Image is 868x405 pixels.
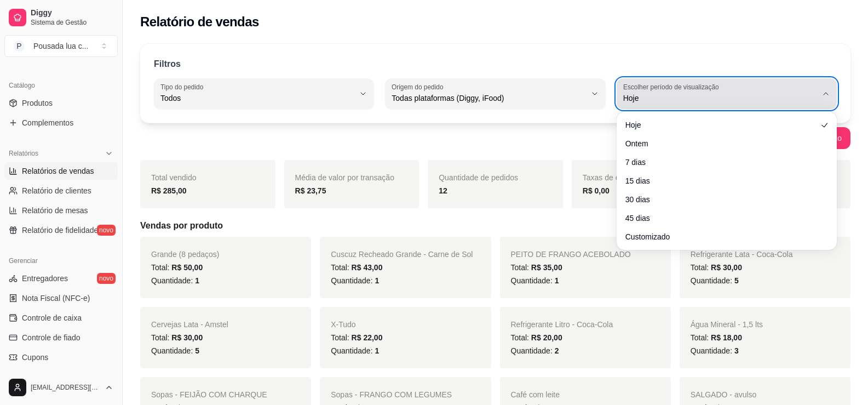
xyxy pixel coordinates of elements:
span: Grande (8 pedaços) [151,250,220,259]
span: Total: [691,333,742,342]
strong: 12 [439,186,447,195]
span: 1 [555,276,559,285]
span: R$ 18,00 [711,333,742,342]
span: [EMAIL_ADDRESS][DOMAIN_NAME] [31,383,100,392]
span: 1 [195,276,199,285]
label: Escolher período de visualização [623,82,722,92]
span: 1 [375,346,379,355]
span: Quantidade: [691,346,739,355]
strong: R$ 285,00 [151,186,187,195]
label: Origem do pedido [392,82,447,92]
span: 30 dias [625,194,817,205]
div: Gerenciar [4,252,118,270]
button: Select a team [4,35,118,57]
span: Cupons [22,352,48,363]
span: Total: [151,333,203,342]
span: Sopas - FEIJÃO COM CHARQUE [151,390,267,399]
span: Hoje [623,93,817,104]
span: Relatório de clientes [22,185,91,196]
span: Taxas de entrega [583,173,641,182]
span: SALGADO - avulso [691,390,757,399]
span: 2 [555,346,559,355]
span: Hoje [625,119,817,130]
span: Produtos [22,98,53,109]
span: Controle de caixa [22,312,82,323]
span: Customizado [625,231,817,242]
span: 5 [195,346,199,355]
span: Todos [160,93,354,104]
span: Total: [691,263,742,272]
span: 45 dias [625,213,817,224]
div: Pousada lua c ... [33,41,88,52]
span: Cervejas Lata - Amstel [151,320,228,329]
span: Ontem [625,138,817,149]
span: R$ 35,00 [531,263,562,272]
span: Refrigerante Litro - Coca-Cola [511,320,613,329]
span: R$ 43,00 [352,263,383,272]
label: Tipo do pedido [160,82,207,92]
span: Café com leite [511,390,560,399]
span: Todas plataformas (Diggy, iFood) [392,93,585,104]
span: R$ 30,00 [711,263,742,272]
span: Sopas - FRANGO COM LEGUMES [331,390,452,399]
span: Relatórios de vendas [22,166,94,176]
span: Diggy [31,8,113,18]
span: PEITO DE FRANGO ACEBOLADO [511,250,631,259]
span: X-Tudo [331,320,355,329]
span: Quantidade: [331,276,379,285]
span: Quantidade: [511,346,559,355]
span: R$ 50,00 [171,263,203,272]
span: Média de valor por transação [295,173,394,182]
span: 7 dias [625,157,817,168]
span: Quantidade: [511,276,559,285]
span: Entregadores [22,273,68,284]
span: Sistema de Gestão [31,18,113,27]
span: Relatórios [9,149,38,158]
span: R$ 30,00 [171,333,203,342]
span: 3 [734,346,739,355]
span: Total: [511,333,562,342]
strong: R$ 0,00 [583,186,610,195]
span: Quantidade: [151,346,199,355]
p: Filtros [154,58,181,71]
span: Relatório de mesas [22,205,88,216]
span: P [14,41,25,52]
span: Cuscuz Recheado Grande - Carne de Sol [331,250,473,259]
span: 5 [734,276,739,285]
span: Quantidade: [331,346,379,355]
span: Relatório de fidelidade [22,225,98,236]
span: Controle de fiado [22,332,81,343]
span: Total: [331,263,382,272]
span: Refrigerante Lata - Coca-Cola [691,250,793,259]
span: Total vendido [151,173,197,182]
span: Água Mineral - 1,5 lts [691,320,763,329]
span: Quantidade: [691,276,739,285]
span: Quantidade: [151,276,199,285]
h5: Vendas por produto [140,219,850,232]
span: Total: [511,263,562,272]
span: 15 dias [625,175,817,186]
span: R$ 22,00 [352,333,383,342]
span: Total: [331,333,382,342]
span: Total: [151,263,203,272]
div: Catálogo [4,77,118,94]
span: Complementos [22,117,73,128]
span: Nota Fiscal (NFC-e) [22,293,90,304]
strong: R$ 23,75 [295,186,326,195]
span: 1 [375,276,379,285]
h2: Relatório de vendas [140,13,259,31]
span: R$ 20,00 [531,333,562,342]
span: Quantidade de pedidos [439,173,518,182]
